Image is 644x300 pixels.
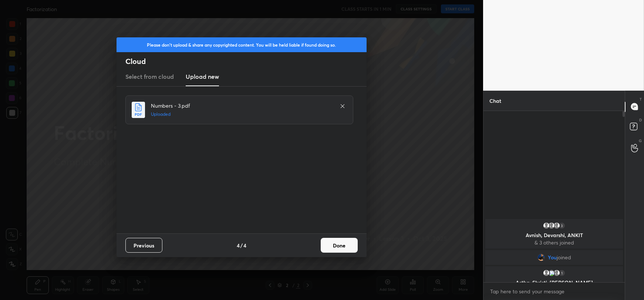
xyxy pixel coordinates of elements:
img: 6aa3843a5e0b4d6483408a2c5df8531d.png [537,254,544,261]
h3: Upload new [186,72,219,81]
img: default.png [553,222,560,229]
img: default.png [553,269,560,277]
span: joined [556,255,571,260]
p: Astha, Shristi, [PERSON_NAME] [490,280,618,286]
span: You [547,255,556,260]
img: default.png [543,269,550,277]
div: Please don't upload & share any copyrighted content. You will be held liable if found doing so. [117,37,367,52]
p: G [639,138,642,144]
h4: / [240,242,243,249]
img: default.png [548,222,555,229]
h4: 4 [237,242,240,249]
h4: Numbers - 3.pdf [151,102,332,109]
div: 3 [558,222,566,229]
p: Chat [483,91,507,111]
p: Avnish, Devarshi, ANKIT [490,232,618,238]
h5: Uploaded [151,111,332,118]
p: & 3 others joined [490,240,618,246]
button: Done [321,238,358,253]
img: 3 [548,269,555,277]
h4: 4 [243,242,246,249]
div: grid [483,218,625,283]
div: 1 [558,269,566,277]
p: T [640,97,642,102]
p: D [639,117,642,123]
img: default.png [543,222,550,229]
button: Previous [125,238,162,253]
h2: Cloud [125,57,367,66]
